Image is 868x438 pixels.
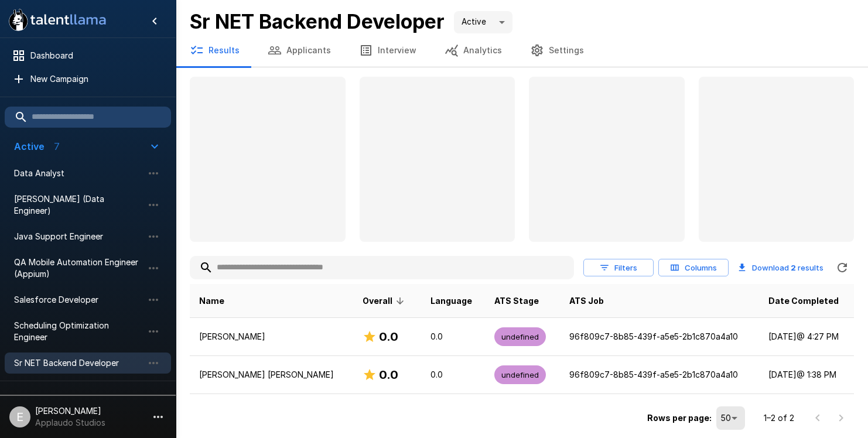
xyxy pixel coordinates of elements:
p: 0.0 [430,331,476,343]
div: Active [454,11,512,33]
div: 50 [716,406,745,430]
p: Rows per page: [647,412,712,424]
button: Download 2 results [733,256,828,279]
p: 96f809c7-8b85-439f-a5e5-2b1c870a4a10 [569,331,750,343]
span: Date Completed [768,294,839,308]
button: Results [176,34,254,67]
h6: 0.0 [379,327,398,346]
p: 0.0 [430,369,476,381]
b: Sr NET Backend Developer [190,9,445,33]
p: [PERSON_NAME] [199,331,344,343]
button: Interview [345,34,430,67]
button: Refreshing... [831,256,854,279]
button: Settings [516,34,598,67]
span: ATS Job [569,294,604,308]
button: Columns [658,259,729,277]
span: Overall [363,294,408,308]
h6: 0.0 [379,365,398,384]
span: undefined [494,369,546,381]
td: [DATE] @ 1:38 PM [759,356,854,394]
span: undefined [494,331,546,343]
button: Filters [583,259,654,277]
span: ATS Stage [494,294,539,308]
span: Language [430,294,472,308]
span: Name [199,294,224,308]
button: Analytics [430,34,516,67]
p: 1–2 of 2 [764,412,794,424]
p: [PERSON_NAME] [PERSON_NAME] [199,369,344,381]
button: Applicants [254,34,345,67]
td: [DATE] @ 4:27 PM [759,318,854,356]
p: 96f809c7-8b85-439f-a5e5-2b1c870a4a10 [569,369,750,381]
b: 2 [791,263,796,272]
